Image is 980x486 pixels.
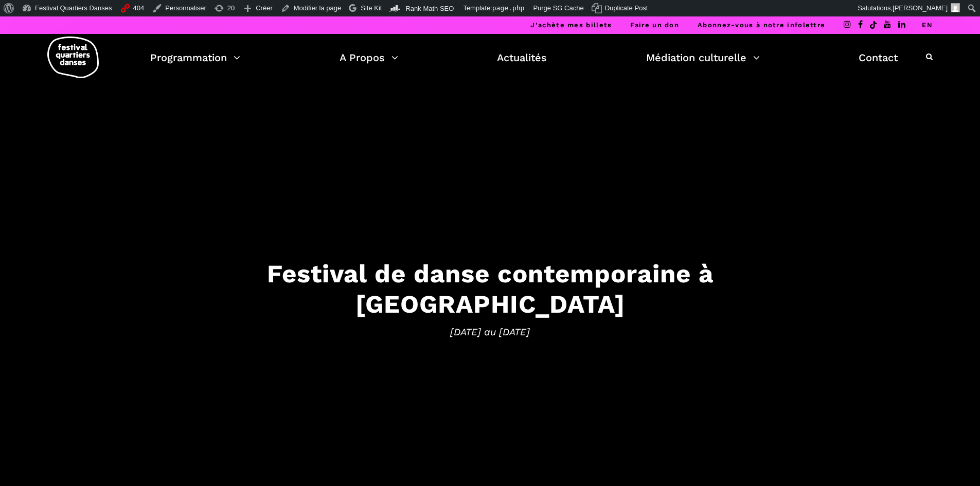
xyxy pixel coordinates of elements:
span: page.php [492,4,525,12]
a: Programmation [150,49,240,66]
a: Contact [859,49,898,66]
span: [DATE] au [DATE] [171,324,809,339]
a: EN [922,21,933,29]
span: Rank Math SEO [405,5,454,12]
a: Abonnez-vous à notre infolettre [698,21,825,29]
a: Médiation culturelle [646,49,760,66]
a: A Propos [340,49,398,66]
img: logo-fqd-med [47,37,99,78]
span: [PERSON_NAME] [893,4,948,12]
a: J’achète mes billets [530,21,612,29]
span: Site Kit [361,4,382,12]
h3: Festival de danse contemporaine à [GEOGRAPHIC_DATA] [171,259,809,319]
a: Faire un don [630,21,679,29]
a: Actualités [497,49,547,66]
